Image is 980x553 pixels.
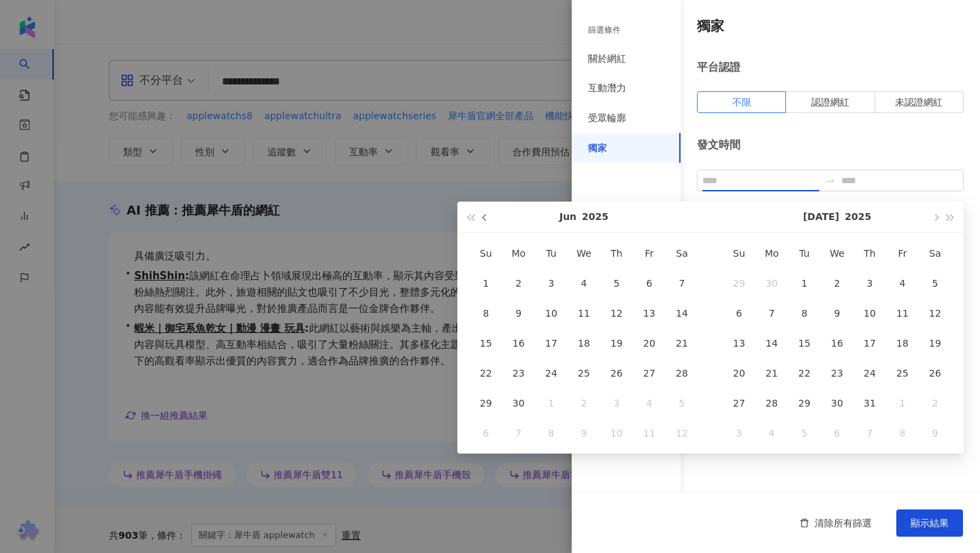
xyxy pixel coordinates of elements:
[911,518,949,528] span: 顯示結果
[761,302,783,324] div: 7
[588,52,626,66] div: 關於網紅
[470,418,502,448] td: 2025-07-06
[666,268,698,298] td: 2025-06-07
[755,358,788,388] td: 2025-07-21
[821,298,853,328] td: 2025-07-09
[800,518,809,528] span: delete
[788,268,821,298] td: 2025-07-01
[723,268,755,298] td: 2025-06-29
[924,362,946,384] div: 26
[475,392,497,414] div: 29
[732,97,751,108] span: 不限
[794,392,815,414] div: 29
[535,388,568,418] td: 2025-07-01
[502,298,535,328] td: 2025-06-09
[826,392,848,414] div: 30
[475,362,497,384] div: 22
[859,422,881,444] div: 7
[666,418,698,448] td: 2025-07-12
[919,388,951,418] td: 2025-08-02
[794,272,815,294] div: 1
[723,238,755,268] th: Su
[508,302,529,324] div: 9
[919,418,951,448] td: 2025-08-09
[535,328,568,358] td: 2025-06-17
[568,388,600,418] td: 2025-07-02
[788,418,821,448] td: 2025-08-05
[788,298,821,328] td: 2025-07-08
[761,272,783,294] div: 30
[502,268,535,298] td: 2025-06-02
[606,422,627,444] div: 10
[633,328,666,358] td: 2025-06-20
[470,358,502,388] td: 2025-06-22
[821,418,853,448] td: 2025-08-06
[633,268,666,298] td: 2025-06-06
[755,268,788,298] td: 2025-06-30
[919,328,951,358] td: 2025-07-19
[568,418,600,448] td: 2025-07-09
[924,272,946,294] div: 5
[508,272,529,294] div: 2
[671,332,693,354] div: 21
[826,332,848,354] div: 16
[825,175,836,186] span: to
[540,272,562,294] div: 3
[508,392,529,414] div: 30
[475,332,497,354] div: 15
[755,298,788,328] td: 2025-07-07
[794,362,815,384] div: 22
[568,358,600,388] td: 2025-06-25
[666,238,698,268] th: Sa
[573,302,595,324] div: 11
[638,302,660,324] div: 13
[755,418,788,448] td: 2025-08-04
[559,202,576,232] button: Jun
[573,362,595,384] div: 25
[821,238,853,268] th: We
[508,362,529,384] div: 23
[666,328,698,358] td: 2025-06-21
[633,418,666,448] td: 2025-07-11
[788,328,821,358] td: 2025-07-15
[606,392,627,414] div: 3
[666,358,698,388] td: 2025-06-28
[886,268,919,298] td: 2025-07-04
[568,238,600,268] th: We
[540,422,562,444] div: 8
[853,328,886,358] td: 2025-07-17
[821,328,853,358] td: 2025-07-16
[568,298,600,328] td: 2025-06-11
[728,362,750,384] div: 20
[535,268,568,298] td: 2025-06-03
[540,362,562,384] div: 24
[886,418,919,448] td: 2025-08-08
[600,268,633,298] td: 2025-06-05
[723,328,755,358] td: 2025-07-13
[755,328,788,358] td: 2025-07-14
[859,392,881,414] div: 31
[600,418,633,448] td: 2025-07-10
[508,422,529,444] div: 7
[638,272,660,294] div: 6
[697,138,964,153] div: 發文時間
[633,298,666,328] td: 2025-06-13
[886,388,919,418] td: 2025-08-01
[826,362,848,384] div: 23
[853,238,886,268] th: Th
[470,388,502,418] td: 2025-06-29
[568,328,600,358] td: 2025-06-18
[821,388,853,418] td: 2025-07-30
[475,422,497,444] div: 6
[638,362,660,384] div: 27
[788,238,821,268] th: Tu
[470,268,502,298] td: 2025-06-01
[892,362,913,384] div: 25
[853,388,886,418] td: 2025-07-31
[671,422,693,444] div: 12
[633,388,666,418] td: 2025-07-04
[788,388,821,418] td: 2025-07-29
[671,362,693,384] div: 28
[535,238,568,268] th: Tu
[924,392,946,414] div: 2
